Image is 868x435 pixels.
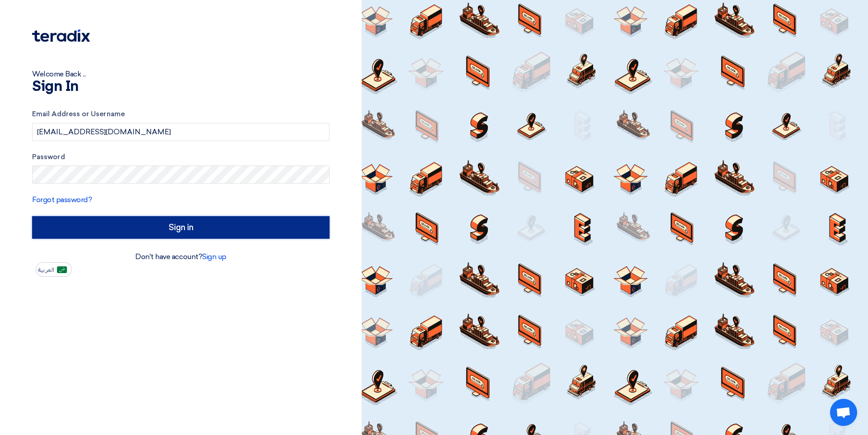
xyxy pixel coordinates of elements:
[32,123,330,141] input: Enter your business email or username
[38,267,54,273] span: العربية
[32,216,330,239] input: Sign in
[32,195,92,204] a: Forgot password?
[57,266,67,273] img: ar-AR.png
[830,399,857,426] a: Open chat
[36,262,72,277] button: العربية
[32,80,330,94] h1: Sign In
[32,109,330,119] label: Email Address or Username
[202,252,226,261] a: Sign up
[32,152,330,162] label: Password
[32,29,90,42] img: Teradix logo
[32,251,330,262] div: Don't have account?
[32,69,330,80] div: Welcome Back ...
